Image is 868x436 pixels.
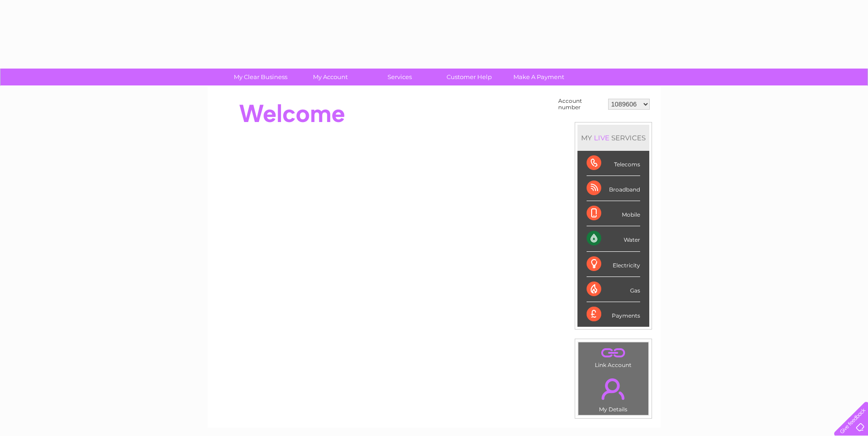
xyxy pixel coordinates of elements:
a: . [581,345,646,361]
a: My Account [292,69,368,85]
div: LIVE [592,133,611,142]
div: MY SERVICES [577,125,649,151]
a: . [581,373,646,405]
div: Water [587,226,640,251]
div: Broadband [587,176,640,201]
div: Mobile [587,201,640,226]
div: Electricity [587,252,640,277]
td: Account number [556,96,606,113]
div: Payments [587,302,640,327]
div: Gas [587,277,640,302]
a: Customer Help [431,69,507,85]
td: Link Account [578,342,649,371]
td: My Details [578,371,649,415]
a: Services [362,69,437,85]
a: My Clear Business [223,69,298,85]
a: Make A Payment [501,69,577,85]
div: Telecoms [587,151,640,176]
